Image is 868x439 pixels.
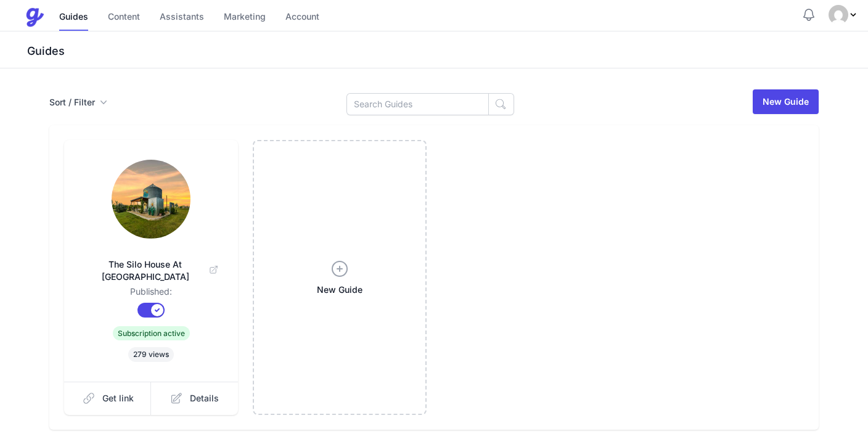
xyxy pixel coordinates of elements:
span: The Silo House At [GEOGRAPHIC_DATA] [84,258,218,283]
a: New Guide [753,89,819,114]
img: l424w2astqrol86zgralbug8td0j [112,160,190,239]
span: 279 views [128,347,174,362]
span: Details [190,392,219,404]
div: Profile Menu [829,5,858,25]
a: Assistants [160,4,204,31]
button: Notifications [801,7,816,22]
img: Bonnie Chapa [829,5,848,25]
a: The Silo House At [GEOGRAPHIC_DATA] [84,244,218,285]
a: Account [285,4,319,31]
button: Sort / Filter [49,96,107,109]
a: Guides [59,4,88,31]
a: Get link [64,382,152,415]
a: New Guide [253,140,427,415]
a: Marketing [224,4,266,31]
dd: Published: [84,285,218,303]
h3: Guides [25,44,868,59]
span: Subscription active [113,326,190,340]
input: Search Guides [346,93,489,115]
span: Get link [102,392,134,404]
a: Details [151,382,238,415]
a: Content [108,4,140,31]
img: Guestive Guides [25,7,44,27]
span: New Guide [317,284,362,296]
